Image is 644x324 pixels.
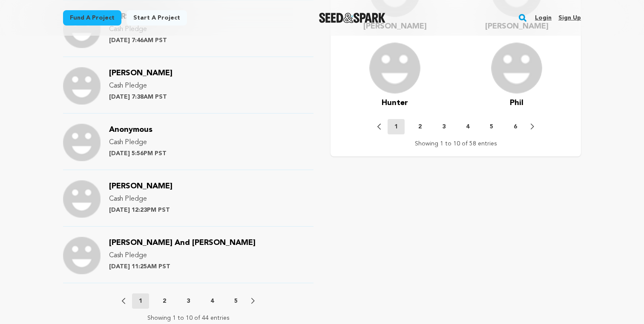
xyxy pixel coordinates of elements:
p: 5 [490,122,493,131]
button: 3 [180,297,197,305]
img: Support Image [63,237,101,274]
a: Sign up [558,11,581,25]
span: [PERSON_NAME] [109,182,172,190]
span: Anonymous [109,126,152,134]
a: Anonymous [109,127,152,134]
button: 4 [459,122,476,131]
p: Showing 1 to 10 of 58 entries [415,139,497,148]
p: 3 [442,122,446,131]
button: 1 [132,293,149,309]
p: Cash Pledge [109,137,167,148]
button: 4 [204,297,221,305]
button: 5 [483,122,500,131]
img: user.png [369,43,420,94]
a: Login [535,11,552,25]
button: 6 [507,122,524,131]
span: [PERSON_NAME] [109,69,172,77]
p: Cash Pledge [109,250,256,261]
p: 2 [163,297,166,305]
p: [DATE] 11:25AM PST [109,262,256,271]
p: 4 [210,297,214,305]
p: 4 [466,122,469,131]
button: 2 [156,297,173,305]
p: [DATE] 7:38AM PST [109,93,172,101]
button: 1 [388,119,405,134]
img: user.png [491,43,542,94]
p: 2 [418,122,422,131]
img: Support Image [63,124,101,161]
button: 3 [435,122,452,131]
img: Support Image [63,67,101,105]
a: [PERSON_NAME] [109,70,172,77]
span: Hunter [382,99,408,107]
p: 1 [139,297,142,305]
p: 6 [514,122,517,131]
a: Phil [510,97,523,109]
a: Hunter [382,97,408,109]
a: [PERSON_NAME] And [PERSON_NAME] [109,240,256,247]
p: 1 [394,122,398,131]
span: [PERSON_NAME] And [PERSON_NAME] [109,239,256,247]
p: [DATE] 12:23PM PST [109,206,172,214]
img: Support Image [63,180,101,218]
a: Fund a project [63,10,121,26]
p: 3 [187,297,190,305]
a: [PERSON_NAME] [109,183,172,190]
p: [DATE] 7:46AM PST [109,36,172,45]
a: Start a project [126,10,187,26]
p: Cash Pledge [109,194,172,204]
button: 5 [227,297,244,305]
button: 2 [411,122,428,131]
p: Cash Pledge [109,81,172,91]
p: [DATE] 5:56PM PST [109,149,167,158]
p: 5 [234,297,238,305]
p: Showing 1 to 10 of 44 entries [147,314,230,322]
a: Seed&Spark Homepage [319,13,386,23]
span: Phil [510,99,523,107]
img: Seed&Spark Logo Dark Mode [319,13,386,23]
